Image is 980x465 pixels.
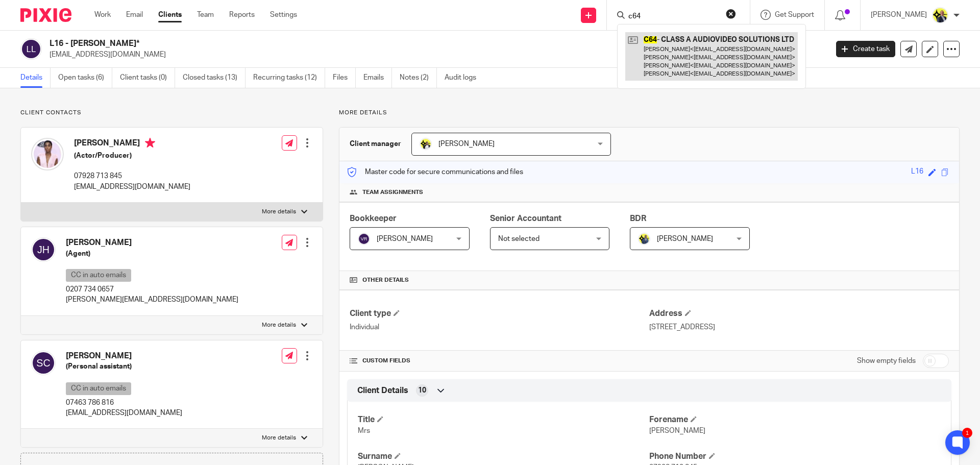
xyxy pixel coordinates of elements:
[333,68,356,88] a: Files
[498,235,540,242] span: Not selected
[253,68,325,88] a: Recurring tasks (12)
[120,68,175,88] a: Client tasks (0)
[31,351,56,375] img: svg%3E
[630,214,646,223] span: BDR
[358,451,649,462] h4: Surname
[66,382,131,395] p: CC in auto emails
[726,9,736,19] button: Clear
[377,235,433,242] span: [PERSON_NAME]
[66,361,182,372] h5: (Personal assistant)
[445,68,484,88] a: Audit logs
[836,41,895,57] a: Create task
[74,182,190,192] p: [EMAIL_ADDRESS][DOMAIN_NAME]
[339,109,960,117] p: More details
[66,398,182,408] p: 07463 786 816
[20,109,323,117] p: Client contacts
[270,10,297,20] a: Settings
[362,276,409,284] span: Other details
[229,10,255,20] a: Reports
[74,138,190,151] h4: [PERSON_NAME]
[74,171,190,181] p: 07928 713 845
[490,214,561,223] span: Senior Accountant
[50,50,821,60] p: [EMAIL_ADDRESS][DOMAIN_NAME]
[350,322,649,332] p: Individual
[350,357,649,365] h4: CUSTOM FIELDS
[857,356,916,366] label: Show empty fields
[350,214,397,223] span: Bookkeeper
[262,208,296,216] p: More details
[20,38,42,60] img: svg%3E
[262,321,296,329] p: More details
[20,68,51,88] a: Details
[363,68,392,88] a: Emails
[58,68,112,88] a: Open tasks (6)
[649,451,941,462] h4: Phone Number
[418,385,426,396] span: 10
[350,308,649,319] h4: Client type
[347,167,523,177] p: Master code for secure communications and files
[638,233,650,245] img: Dennis-Starbridge.jpg
[20,8,71,22] img: Pixie
[358,427,370,434] span: Mrs
[66,408,182,418] p: [EMAIL_ADDRESS][DOMAIN_NAME]
[962,428,972,438] div: 1
[145,138,155,148] i: Primary
[932,7,948,23] img: Dan-Starbridge%20(1).jpg
[362,188,423,197] span: Team assignments
[66,295,238,305] p: [PERSON_NAME][EMAIL_ADDRESS][DOMAIN_NAME]
[357,385,408,396] span: Client Details
[400,68,437,88] a: Notes (2)
[183,68,246,88] a: Closed tasks (13)
[66,351,182,361] h4: [PERSON_NAME]
[350,139,401,149] h3: Client manager
[31,138,64,170] img: Lashana%20Lynch.jpg
[94,10,111,20] a: Work
[358,233,370,245] img: svg%3E
[197,10,214,20] a: Team
[775,11,814,18] span: Get Support
[649,322,949,332] p: [STREET_ADDRESS]
[420,138,432,150] img: Carine-Starbridge.jpg
[649,414,941,425] h4: Forename
[627,12,719,21] input: Search
[649,308,949,319] h4: Address
[126,10,143,20] a: Email
[66,284,238,295] p: 0207 734 0657
[911,166,923,178] div: L16
[31,237,56,262] img: svg%3E
[66,237,238,248] h4: [PERSON_NAME]
[649,427,705,434] span: [PERSON_NAME]
[66,269,131,282] p: CC in auto emails
[358,414,649,425] h4: Title
[871,10,927,20] p: [PERSON_NAME]
[262,434,296,442] p: More details
[50,38,667,49] h2: L16 - [PERSON_NAME]*
[74,151,190,161] h5: (Actor/Producer)
[657,235,713,242] span: [PERSON_NAME]
[158,10,182,20] a: Clients
[438,140,495,148] span: [PERSON_NAME]
[66,249,238,259] h5: (Agent)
